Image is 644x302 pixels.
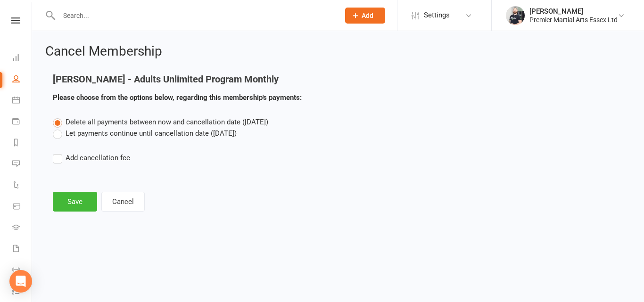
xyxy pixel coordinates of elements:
a: Calendar [12,90,32,112]
input: Search... [56,9,333,22]
a: Reports [12,133,32,154]
button: Save [53,192,97,212]
button: Add [345,8,385,24]
h2: Cancel Membership [45,44,631,59]
label: Add cancellation fee [53,152,130,163]
label: Let payments continue until cancellation date ([DATE]) [53,128,237,139]
strong: Please choose from the options below, regarding this membership's payments: [53,93,302,102]
img: thumb_image1616261423.png [506,6,525,25]
span: Settings [424,5,450,26]
a: Product Sales [12,196,32,218]
div: Premier Martial Arts Essex Ltd [529,16,618,24]
span: Add [362,12,373,19]
div: [PERSON_NAME] [529,7,618,16]
a: Dashboard [12,48,32,69]
span: Delete all payments between now and cancellation date ([DATE]) [66,118,268,126]
a: People [12,69,32,90]
a: Payments [12,112,32,133]
h4: [PERSON_NAME] - Adults Unlimited Program Monthly [53,74,429,84]
button: Cancel [101,192,145,212]
div: Open Intercom Messenger [9,270,32,293]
